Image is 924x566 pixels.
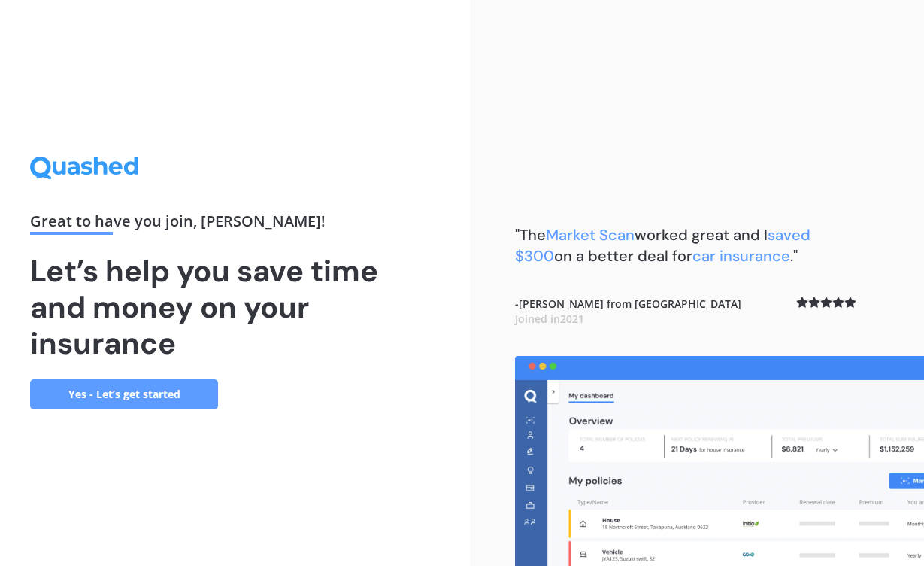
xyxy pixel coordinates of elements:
a: Yes - Let’s get started [30,379,218,409]
span: car insurance [692,246,790,266]
span: saved $300 [515,225,810,266]
span: Joined in 2021 [515,312,584,326]
span: Market Scan [546,225,635,245]
b: - [PERSON_NAME] from [GEOGRAPHIC_DATA] [515,297,741,326]
h1: Let’s help you save time and money on your insurance [30,253,440,361]
b: "The worked great and I on a better deal for ." [515,225,810,266]
div: Great to have you join , [PERSON_NAME] ! [30,214,440,235]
